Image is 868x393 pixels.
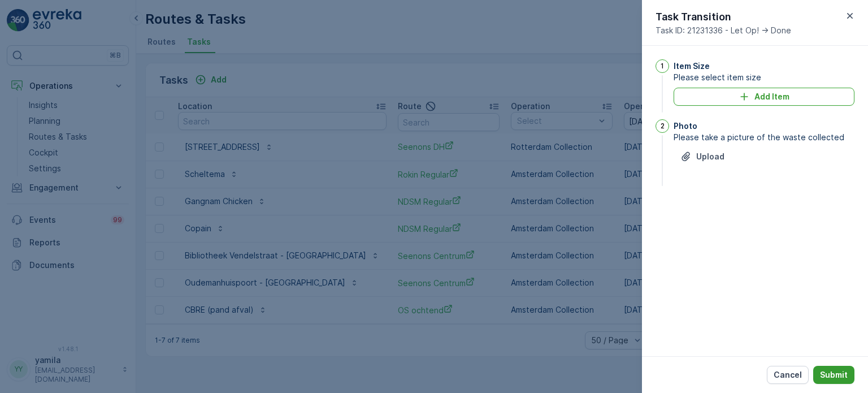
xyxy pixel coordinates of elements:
[674,88,854,106] button: Add Item
[767,366,809,384] button: Cancel
[674,120,697,132] p: Photo
[656,9,791,25] p: Task Transition
[656,59,669,73] div: 1
[696,151,724,162] p: Upload
[674,148,731,166] button: Upload File
[754,91,789,102] p: Add Item
[656,119,669,133] div: 2
[674,132,854,143] span: Please take a picture of the waste collected
[656,25,791,36] span: Task ID: 21231336 - Let Op! -> Done
[674,61,710,72] p: Item Size
[813,366,854,384] button: Submit
[774,369,802,381] p: Cancel
[674,72,854,83] span: Please select item size
[820,369,848,381] p: Submit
